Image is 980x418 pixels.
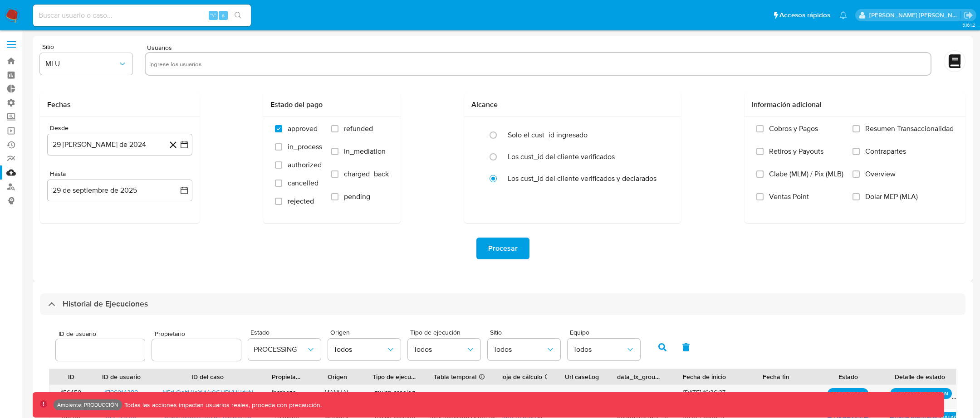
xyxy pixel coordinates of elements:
[222,11,225,19] span: s
[122,401,322,409] p: Todas las acciones impactan usuarios reales, proceda con precaución.
[57,403,118,407] p: Ambiente: PRODUCCIÓN
[33,10,251,21] input: Buscar usuario o caso...
[839,11,847,19] a: Notificaciones
[210,11,216,19] span: ⌥
[779,10,830,20] span: Accesos rápidos
[229,9,247,22] button: search-icon
[964,10,973,20] a: Salir
[869,11,961,19] p: stella.andriano@mercadolibre.com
